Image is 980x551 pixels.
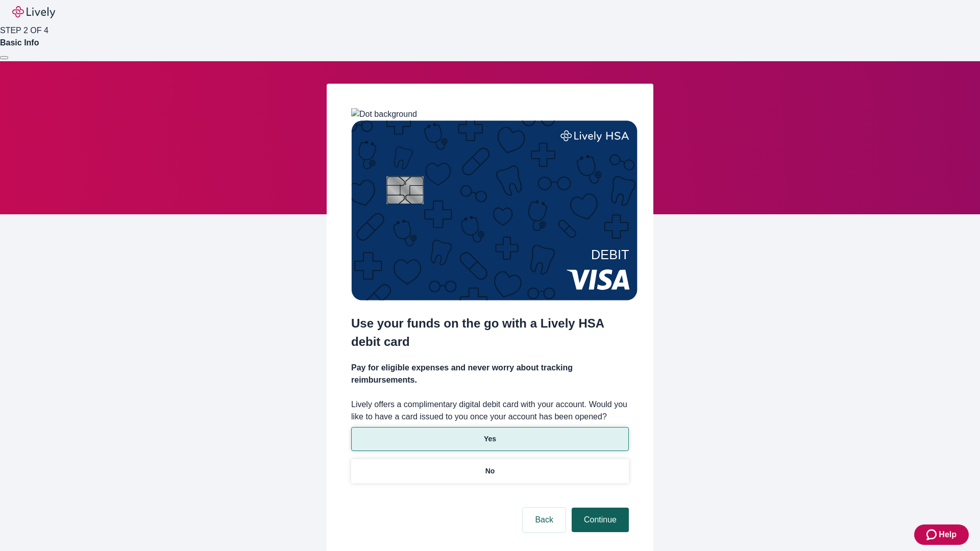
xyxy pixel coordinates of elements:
[914,524,969,545] button: Zendesk support iconHelp
[484,434,496,444] p: Yes
[351,459,629,483] button: No
[351,398,629,423] label: Lively offers a complimentary digital debit card with your account. Would you like to have a card...
[485,466,495,477] p: No
[926,529,939,541] svg: Zendesk support icon
[572,508,629,532] button: Continue
[351,362,629,386] h4: Pay for eligible expenses and never worry about tracking reimbursements.
[351,120,638,300] img: Debit card
[12,6,55,18] img: Lively
[523,508,566,532] button: Back
[351,108,417,120] img: Dot background
[939,529,957,541] span: Help
[351,427,629,451] button: Yes
[351,314,629,351] h2: Use your funds on the go with a Lively HSA debit card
